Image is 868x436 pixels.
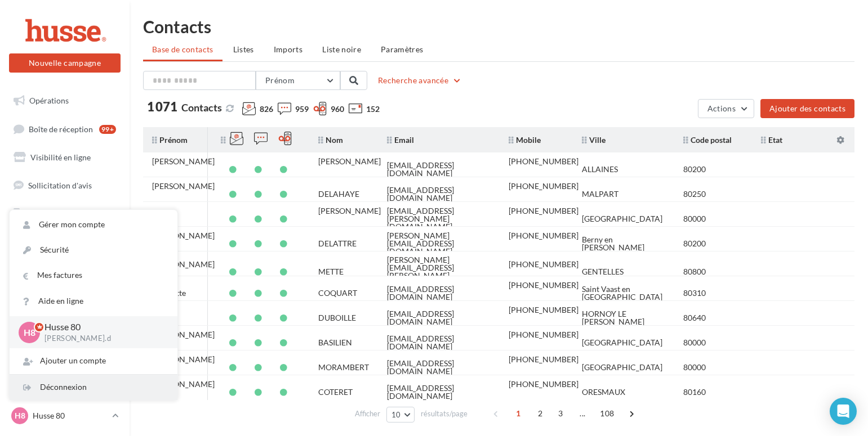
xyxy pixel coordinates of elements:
div: [PHONE_NUMBER] [509,158,578,165]
span: Etat [761,135,782,145]
div: HORNOY LE [PERSON_NAME] [582,310,665,326]
div: MORAMBERT [318,363,369,371]
div: [PHONE_NUMBER] [509,207,578,215]
button: Actions [698,99,754,118]
span: résultats/page [421,408,468,419]
h1: Contacts [143,18,854,35]
div: ALLAINES [582,165,618,173]
span: 2 [531,404,549,422]
span: Prénom [152,135,188,145]
div: [PERSON_NAME][EMAIL_ADDRESS][DOMAIN_NAME] [387,232,491,255]
div: [EMAIL_ADDRESS][DOMAIN_NAME] [387,335,491,350]
button: Prénom [256,71,340,90]
span: Sollicitation d'avis [28,181,92,190]
span: H8 [15,410,25,421]
div: [GEOGRAPHIC_DATA] [582,363,662,371]
div: [EMAIL_ADDRESS][DOMAIN_NAME] [387,161,491,177]
button: 10 [386,407,415,422]
div: [EMAIL_ADDRESS][DOMAIN_NAME] [387,384,491,400]
a: Opérations [7,89,123,113]
span: Actions [707,104,736,113]
a: Contacts [7,258,123,281]
div: [PHONE_NUMBER] [509,281,578,289]
div: BASILIEN [318,339,352,347]
div: [PHONE_NUMBER] [509,331,578,339]
div: DUBOILLE [318,314,356,322]
div: [PHONE_NUMBER] [509,306,578,314]
div: [PHONE_NUMBER] [509,356,578,363]
span: 959 [295,104,309,115]
div: [PERSON_NAME] [152,380,215,388]
a: Sécurité [10,237,177,263]
div: [EMAIL_ADDRESS][DOMAIN_NAME] [387,186,491,202]
div: GENTELLES [582,268,624,276]
span: Ville [582,135,606,145]
a: Boîte de réception99+ [7,117,123,141]
div: [PERSON_NAME] [152,232,215,240]
div: COQUART [318,289,357,297]
span: 10 [391,410,401,419]
div: MALPART [582,190,618,198]
a: Calendrier [7,313,123,337]
div: Ajouter un compte [10,348,177,374]
div: 80640 [683,314,706,322]
div: Berny en [PERSON_NAME] [582,236,665,251]
div: [PHONE_NUMBER] [509,182,578,190]
span: Liste noire [322,44,361,54]
div: [PERSON_NAME] [152,182,215,190]
span: Paramètres [381,44,424,54]
div: [PHONE_NUMBER] [509,260,578,268]
div: 80310 [683,289,706,297]
button: Ajouter des contacts [760,99,854,118]
span: 826 [260,104,273,115]
div: 80000 [683,363,706,371]
div: [PERSON_NAME] [318,207,381,215]
span: 3 [551,404,569,422]
span: Boîte de réception [29,124,93,133]
span: Code postal [683,135,732,145]
div: [EMAIL_ADDRESS][DOMAIN_NAME] [387,310,491,326]
span: 960 [331,104,344,115]
p: [PERSON_NAME].d [44,334,159,344]
div: Déconnexion [10,375,177,400]
div: 80160 [683,388,706,396]
a: Mes factures [10,263,177,288]
div: 80200 [683,240,706,248]
span: SMS unitaire [28,208,73,218]
div: 99+ [99,125,116,134]
a: Campagnes [7,230,123,253]
div: [PHONE_NUMBER] [509,380,578,388]
a: SMS unitaire [7,202,123,226]
span: Listes [233,44,254,54]
a: Aide en ligne [10,289,177,314]
span: 1 [509,404,527,422]
span: Email [387,135,414,145]
a: Sollicitation d'avis [7,174,123,197]
p: Husse 80 [33,410,108,421]
span: 108 [595,404,618,422]
div: [EMAIL_ADDRESS][DOMAIN_NAME] [387,285,491,301]
span: H8 [24,326,35,339]
div: [PERSON_NAME] [152,331,215,339]
div: Saint Vaast en [GEOGRAPHIC_DATA] [582,285,665,301]
span: Nom [318,135,343,145]
div: [GEOGRAPHIC_DATA] [582,339,662,347]
span: 152 [366,104,380,115]
span: Mobile [509,135,541,145]
div: COTERET [318,388,353,396]
span: 1 071 [147,101,177,113]
div: Open Intercom Messenger [830,398,857,425]
div: [PERSON_NAME] [318,158,381,165]
div: 80250 [683,190,706,198]
button: Nouvelle campagne [9,53,121,73]
span: Contacts [181,101,222,114]
a: H8 Husse 80 [9,405,121,426]
p: Husse 80 [44,321,159,334]
div: 80000 [683,215,706,223]
div: [PERSON_NAME] [152,260,215,268]
div: 80000 [683,339,706,347]
div: [PERSON_NAME] [152,158,215,165]
div: ORESMAUX [582,388,625,396]
button: Recherche avancée [373,74,466,87]
span: Visibilité en ligne [30,152,91,162]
